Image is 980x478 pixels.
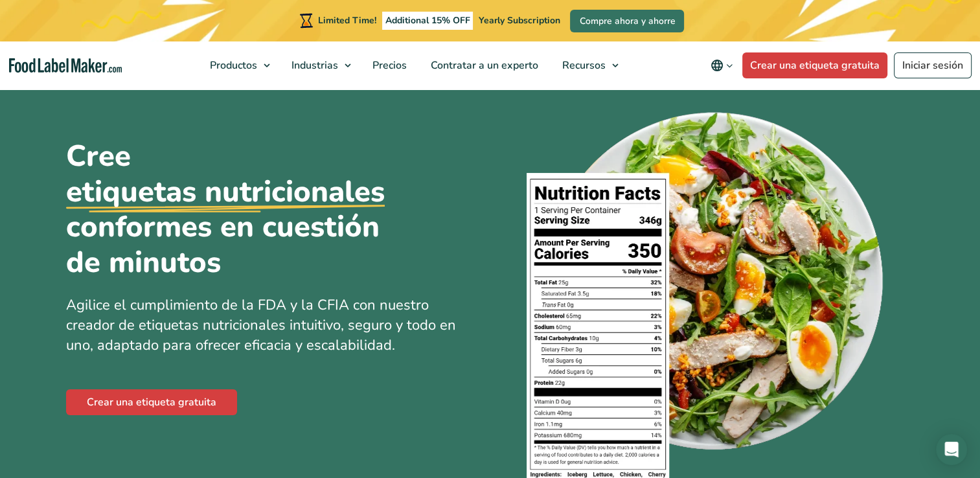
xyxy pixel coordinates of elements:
[206,58,258,73] span: Productos
[9,58,122,73] a: Food Label Maker homepage
[551,41,625,89] a: Recursos
[382,12,473,30] span: Additional 15% OFF
[288,58,339,73] span: Industrias
[66,139,416,280] h1: Cree conformes en cuestión de minutos
[66,174,385,209] u: etiquetas nutricionales
[427,58,540,73] span: Contratar a un experto
[198,41,277,89] a: Productos
[894,52,972,78] a: Iniciar sesión
[479,14,560,27] span: Yearly Subscription
[570,10,684,32] a: Compre ahora y ahorre
[558,58,607,73] span: Recursos
[66,295,456,355] span: Agilice el cumplimiento de la FDA y la CFIA con nuestro creador de etiquetas nutricionales intuit...
[361,41,416,89] a: Precios
[701,52,742,78] button: Change language
[936,434,967,465] div: Open Intercom Messenger
[419,41,547,89] a: Contratar a un experto
[318,14,376,27] span: Limited Time!
[280,41,358,89] a: Industrias
[742,52,887,78] a: Crear una etiqueta gratuita
[66,389,237,415] a: Crear una etiqueta gratuita
[369,58,408,73] span: Precios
